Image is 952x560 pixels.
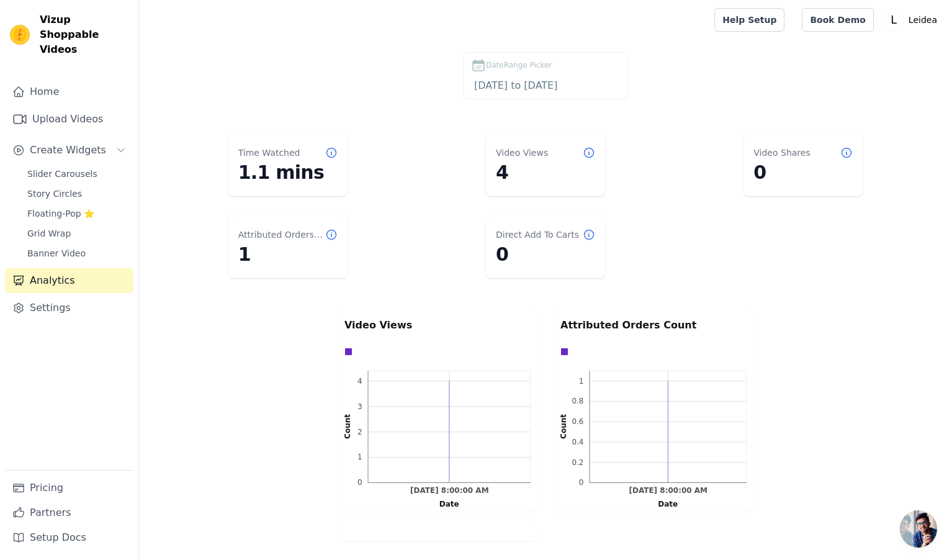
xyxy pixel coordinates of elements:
[884,9,942,31] button: L Leidea
[572,417,583,426] text: 0.6
[439,500,459,508] text: Date
[368,482,531,495] g: bottom ticks
[572,371,590,487] g: left ticks
[579,377,584,386] text: 1
[344,318,531,333] p: Video Views
[5,296,133,320] a: Settings
[572,438,583,446] text: 0.4
[572,397,583,405] text: 0.8
[560,318,747,333] p: Attributed Orders Count
[629,487,707,495] text: [DATE] 8:00:00 AM
[334,371,368,487] g: left axis
[20,245,133,262] a: Banner Video
[27,227,71,240] span: Grid Wrap
[496,147,548,159] dt: Video Views
[27,168,97,180] span: Slider Carousels
[357,377,362,386] text: 4
[40,12,128,57] span: Vizup Shoppable Videos
[579,478,584,487] text: 0
[5,107,133,132] a: Upload Videos
[357,478,362,487] text: 0
[410,487,489,495] g: Mon Sep 01 2025 08:00:00 GMT+0800 (中国标准时间)
[658,500,678,508] text: Date
[753,161,853,184] dd: 0
[30,143,106,158] span: Create Widgets
[753,147,810,159] dt: Video Shares
[27,247,86,260] span: Banner Video
[20,225,133,242] a: Grid Wrap
[629,487,707,495] g: Mon Sep 01 2025 08:00:00 GMT+0800 (中国标准时间)
[5,268,133,293] a: Analytics
[5,476,133,500] a: Pricing
[802,8,873,32] a: Book Demo
[20,185,133,202] a: Story Circles
[343,414,352,439] text: Count
[238,147,300,159] dt: Time Watched
[557,345,743,359] div: Data groups
[20,205,133,222] a: Floating-Pop ⭐
[559,414,568,439] text: Count
[5,525,133,550] a: Setup Docs
[27,207,94,220] span: Floating-Pop ⭐
[891,14,897,26] text: L
[5,138,133,163] button: Create Widgets
[27,187,82,200] span: Story Circles
[238,161,338,184] dd: 1.1 mins
[496,228,579,241] dt: Direct Add To Carts
[20,165,133,183] a: Slider Carousels
[10,25,30,45] img: Vizup
[410,487,489,495] text: [DATE] 8:00:00 AM
[900,510,937,548] a: 开放式聊天
[341,345,528,359] div: Data groups
[590,482,747,495] g: bottom ticks
[5,500,133,525] a: Partners
[357,371,368,487] g: left ticks
[471,78,620,94] input: DateRange Picker
[5,79,133,104] a: Home
[714,8,784,32] a: Help Setup
[357,453,362,461] text: 1
[357,402,362,411] text: 3
[238,228,325,241] dt: Attributed Orders Count
[904,9,942,31] p: Leidea
[357,428,362,436] text: 2
[572,458,583,467] text: 0.2
[543,371,590,487] g: left axis
[486,60,552,71] span: DateRange Picker
[496,161,595,184] dd: 4
[238,243,338,266] dd: 1
[496,243,595,266] dd: 0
